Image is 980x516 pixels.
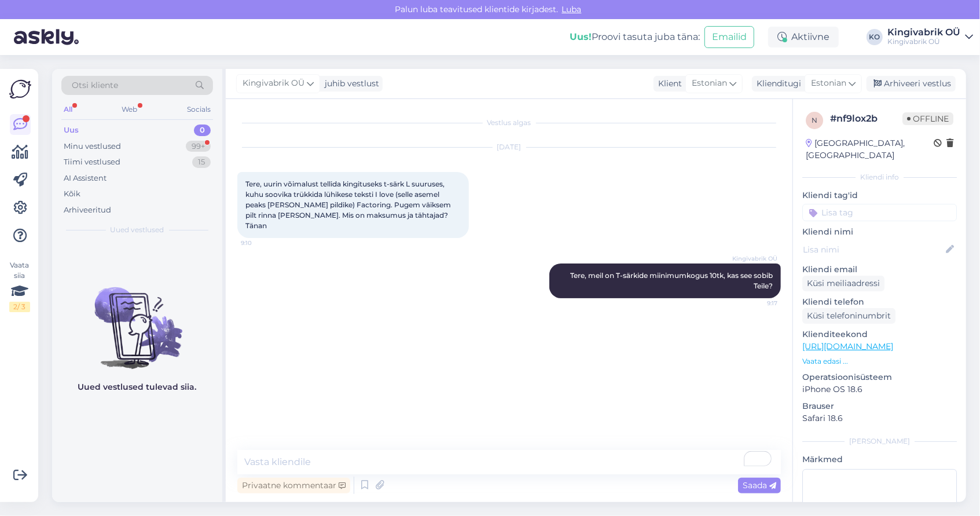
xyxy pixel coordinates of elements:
p: Kliendi tag'id [802,189,957,202]
span: Otsi kliente [72,79,118,92]
span: Kingivabrik OÜ [243,77,304,90]
p: Kliendi nimi [802,226,957,238]
div: Klient [654,78,682,90]
p: Uued vestlused tulevad siia. [78,381,197,393]
p: Operatsioonisüsteem [802,371,957,383]
div: Arhiveeritud [64,204,111,216]
div: [GEOGRAPHIC_DATA], [GEOGRAPHIC_DATA] [806,137,934,162]
div: 15 [192,156,211,168]
img: No chats [52,266,222,371]
div: Socials [185,102,213,117]
p: Klienditeekond [802,328,957,341]
p: Brauser [802,400,957,412]
div: juhib vestlust [320,78,379,90]
div: Vaata siia [9,260,30,312]
input: Lisa tag [802,204,957,221]
span: Uued vestlused [111,225,164,235]
span: Tere, uurin võimalust tellida kingituseks t-särk L suuruses, kuhu soovika trükkida lühikese tekst... [245,180,453,230]
b: Uus! [570,31,592,42]
span: n [812,116,817,125]
a: [URL][DOMAIN_NAME] [802,341,893,352]
div: AI Assistent [64,173,107,184]
p: iPhone OS 18.6 [802,383,957,396]
p: Märkmed [802,453,957,466]
span: Offline [902,112,953,125]
div: Klienditugi [752,78,801,90]
span: 9:10 [241,239,284,247]
div: Arhiveeri vestlus [867,76,956,92]
div: KO [867,29,883,45]
div: Aktiivne [768,27,839,47]
div: Web [120,102,140,117]
div: 99+ [186,141,211,152]
span: Tere, meil on T-särkide miinimumkogus 10tk, kas see sobib Teile? [570,271,775,290]
textarea: To enrich screen reader interactions, please activate Accessibility in Grammarly extension settings [237,450,781,474]
div: Kingivabrik OÜ [887,28,960,37]
div: Privaatne kommentaar [237,478,350,493]
p: Kliendi telefon [802,296,957,308]
p: Kliendi email [802,264,957,276]
span: Estonian [692,77,727,90]
span: Luba [559,4,585,14]
div: Tiimi vestlused [64,156,120,168]
span: Saada [743,480,776,491]
span: 9:17 [734,299,777,308]
div: Minu vestlused [64,141,121,152]
div: Kliendi info [802,172,957,182]
div: [PERSON_NAME] [802,436,957,447]
span: Kingivabrik OÜ [732,254,777,263]
div: # nf9lox2b [830,112,902,126]
div: 0 [194,125,211,136]
img: Askly Logo [9,78,31,100]
div: Küsi telefoninumbrit [802,308,895,324]
a: Kingivabrik OÜKingivabrik OÜ [887,28,973,46]
p: Safari 18.6 [802,412,957,424]
div: All [61,102,75,117]
div: Proovi tasuta juba täna: [570,30,700,44]
div: Kingivabrik OÜ [887,37,960,46]
div: Küsi meiliaadressi [802,276,884,291]
div: [DATE] [237,142,781,152]
div: Vestlus algas [237,118,781,128]
button: Emailid [704,26,754,48]
input: Lisa nimi [803,243,944,256]
div: Kõik [64,188,80,200]
span: Estonian [811,77,846,90]
div: Uus [64,125,79,136]
div: 2 / 3 [9,302,30,312]
p: Vaata edasi ... [802,356,957,367]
